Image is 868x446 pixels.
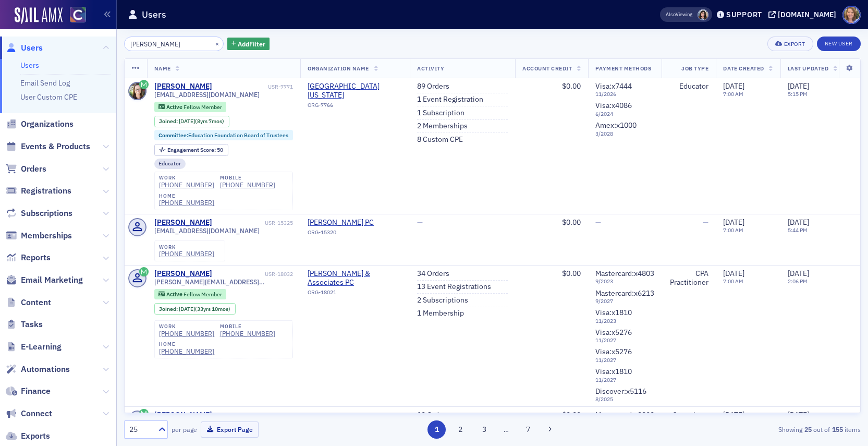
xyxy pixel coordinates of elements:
[308,229,402,239] div: ORG-15320
[308,82,402,100] a: [GEOGRAPHIC_DATA][US_STATE]
[159,175,214,181] div: work
[21,185,71,197] span: Registrations
[778,10,836,19] div: [DOMAIN_NAME]
[21,230,72,242] span: Memberships
[6,163,46,175] a: Orders
[595,410,654,419] span: Mastercard : x8890
[154,218,212,227] div: [PERSON_NAME]
[475,420,493,439] button: 3
[788,269,809,278] span: [DATE]
[172,425,197,434] label: per page
[767,37,813,51] button: Export
[15,7,63,24] img: SailAMX
[817,37,861,51] a: New User
[451,420,470,439] button: 2
[159,118,179,125] span: Joined :
[214,83,293,90] div: USR-7771
[595,91,654,98] span: 11 / 2026
[184,103,222,111] span: Fellow Member
[154,102,227,112] div: Active: Active: Fellow Member
[154,144,228,155] div: Engagement Score: 50
[308,82,402,100] span: Western Colorado University
[213,39,222,48] button: ×
[768,11,840,18] button: [DOMAIN_NAME]
[595,288,654,298] span: Mastercard : x6213
[562,410,581,419] span: $0.00
[220,330,275,337] div: [PHONE_NUMBER]
[788,226,808,234] time: 5:44 PM
[595,396,654,403] span: 8 / 2025
[154,269,212,279] a: [PERSON_NAME]
[20,78,70,88] a: Email Send Log
[427,420,446,439] button: 1
[595,337,654,344] span: 11 / 2027
[669,411,708,429] div: Consultant or Agent
[21,319,43,330] span: Tasks
[698,9,708,20] span: Stacy Svendsen
[201,421,259,438] button: Export Page
[159,250,214,258] a: [PHONE_NUMBER]
[154,91,260,99] span: [EMAIL_ADDRESS][DOMAIN_NAME]
[6,297,51,308] a: Content
[595,387,646,396] span: Discover : x5116
[417,65,444,72] span: Activity
[159,347,214,355] a: [PHONE_NUMBER]
[726,10,762,19] div: Support
[308,269,402,287] a: [PERSON_NAME] & Associates PC
[622,425,861,434] div: Showing out of items
[308,218,402,227] a: [PERSON_NAME] PC
[166,291,184,298] span: Active
[21,141,90,152] span: Events & Products
[184,291,222,298] span: Fellow Member
[159,330,214,337] a: [PHONE_NUMBER]
[788,410,809,419] span: [DATE]
[788,65,828,72] span: Last Updated
[20,61,39,70] a: Users
[595,357,654,364] span: 11 / 2027
[159,323,214,330] div: work
[220,175,275,181] div: mobile
[703,218,708,227] span: —
[595,367,632,376] span: Visa : x1810
[788,218,809,227] span: [DATE]
[154,303,236,315] div: Joined: 1991-11-15 00:00:00
[21,297,51,308] span: Content
[129,424,152,435] div: 25
[723,269,744,278] span: [DATE]
[167,147,223,153] div: 50
[6,230,72,242] a: Memberships
[21,274,83,286] span: Email Marketing
[417,282,491,292] a: 13 Event Registrations
[154,411,212,420] a: [PERSON_NAME]
[21,385,51,397] span: Finance
[669,82,708,91] div: Educator
[308,102,402,112] div: ORG-7766
[723,278,743,285] time: 7:00 AM
[154,65,171,72] span: Name
[214,271,293,278] div: USR-18032
[159,244,214,250] div: work
[308,410,313,419] span: —
[308,218,402,227] span: Ray, Paula M. PC
[669,269,708,287] div: CPA Practitioner
[308,289,402,299] div: ORG-18021
[220,323,275,330] div: mobile
[595,218,601,227] span: —
[158,132,288,139] a: Committee:Education Foundation Board of Trustees
[6,208,72,219] a: Subscriptions
[595,120,637,130] span: Amex : x1000
[6,274,83,286] a: Email Marketing
[21,341,62,353] span: E-Learning
[21,430,50,442] span: Exports
[154,159,186,169] div: Educator
[154,82,212,91] div: [PERSON_NAME]
[179,305,195,312] span: [DATE]
[562,269,581,278] span: $0.00
[159,199,214,207] a: [PHONE_NUMBER]
[788,81,809,91] span: [DATE]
